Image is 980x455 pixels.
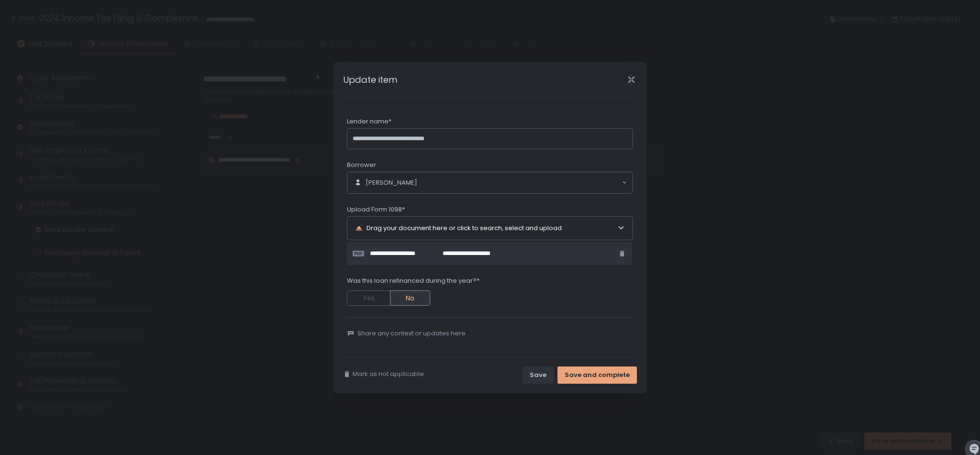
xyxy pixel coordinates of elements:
[343,73,397,86] h1: Update item
[347,277,479,285] span: Was this loan refinanced during the year?*
[616,74,646,85] div: Close
[530,371,546,379] div: Save
[347,205,405,214] span: Upload Form 1098*
[347,172,633,193] div: Search for option
[347,117,391,126] span: Lender name*
[357,329,466,338] span: Share any context or updates here
[417,178,621,188] input: Search for option
[353,370,424,378] span: Mark as not applicable
[565,371,630,379] div: Save and complete
[347,290,390,306] button: Yes
[557,366,637,384] button: Save and complete
[343,370,424,378] button: Mark as not applicable
[347,161,376,169] span: Borrower
[523,366,554,384] button: Save
[390,290,430,306] button: No
[366,178,417,187] span: [PERSON_NAME]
